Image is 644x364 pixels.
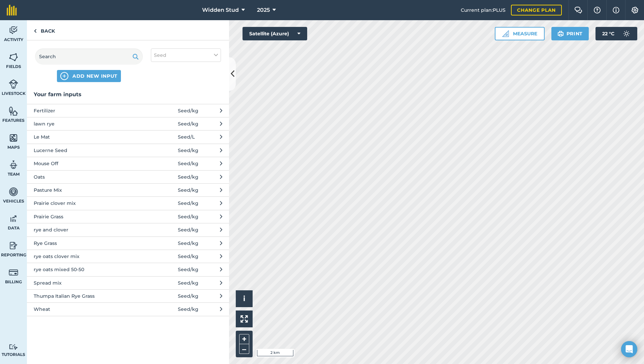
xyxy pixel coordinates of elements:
[593,7,601,13] img: A question mark icon
[551,27,589,40] button: Print
[27,157,229,170] button: Mouse Off Seed/kg
[34,253,144,260] span: rye oats clover mix
[34,173,144,181] span: Oats
[27,104,229,117] button: Fertilizer Seed/kg
[34,213,144,220] span: Prairie Grass
[9,160,18,170] img: svg+xml;base64,PD94bWwgdmVyc2lvbj0iMS4wIiBlbmNvZGluZz0idXRmLTgiPz4KPCEtLSBHZW5lcmF0b3I6IEFkb2JlIE...
[236,290,253,307] button: i
[9,241,18,251] img: svg+xml;base64,PD94bWwgdmVyc2lvbj0iMS4wIiBlbmNvZGluZz0idXRmLTgiPz4KPCEtLSBHZW5lcmF0b3I6IEFkb2JlIE...
[154,51,166,59] span: Seed
[27,196,229,210] button: Prairie clover mix Seed/kg
[495,27,545,40] button: Measure
[178,147,198,154] span: Seed / kg
[178,240,198,247] span: Seed / kg
[34,305,144,313] span: Wheat
[27,210,229,223] button: Prairie Grass Seed/kg
[613,6,619,14] img: svg+xml;base64,PHN2ZyB4bWxucz0iaHR0cDovL3d3dy53My5vcmcvMjAwMC9zdmciIHdpZHRoPSIxNyIgaGVpZ2h0PSIxNy...
[34,107,144,114] span: Fertilizer
[178,107,198,114] span: Seed / kg
[595,27,637,40] button: 22 °C
[9,79,18,89] img: svg+xml;base64,PD94bWwgdmVyc2lvbj0iMS4wIiBlbmNvZGluZz0idXRmLTgiPz4KPCEtLSBHZW5lcmF0b3I6IEFkb2JlIE...
[27,144,229,157] button: Lucerne Seed Seed/kg
[178,173,198,181] span: Seed / kg
[27,302,229,316] button: Wheat Seed/kg
[27,130,229,143] button: Le Mat Seed/L
[178,199,198,207] span: Seed / kg
[57,70,121,82] button: ADD NEW INPUT
[9,25,18,35] img: svg+xml;base64,PD94bWwgdmVyc2lvbj0iMS4wIiBlbmNvZGluZz0idXRmLTgiPz4KPCEtLSBHZW5lcmF0b3I6IEFkb2JlIE...
[461,6,506,14] span: Current plan : PLUS
[34,199,144,207] span: Prairie clover mix
[35,48,143,65] input: Search
[72,73,118,79] span: ADD NEW INPUT
[620,27,633,40] img: svg+xml;base64,PD94bWwgdmVyc2lvbj0iMS4wIiBlbmNvZGluZz0idXRmLTgiPz4KPCEtLSBHZW5lcmF0b3I6IEFkb2JlIE...
[27,183,229,196] button: Pasture Mix Seed/kg
[621,341,637,357] div: Open Intercom Messenger
[34,240,144,247] span: Rye Grass
[34,226,144,233] span: rye and clover
[27,90,229,99] h3: Your farm inputs
[34,133,144,141] span: Le Mat
[34,160,144,167] span: Mouse Off
[132,52,139,61] img: svg+xml;base64,PHN2ZyB4bWxucz0iaHR0cDovL3d3dy53My5vcmcvMjAwMC9zdmciIHdpZHRoPSIxOSIgaGVpZ2h0PSIyNC...
[27,223,229,236] button: rye and clover Seed/kg
[9,267,18,278] img: svg+xml;base64,PD94bWwgdmVyc2lvbj0iMS4wIiBlbmNvZGluZz0idXRmLTgiPz4KPCEtLSBHZW5lcmF0b3I6IEFkb2JlIE...
[9,214,18,224] img: svg+xml;base64,PD94bWwgdmVyc2lvbj0iMS4wIiBlbmNvZGluZz0idXRmLTgiPz4KPCEtLSBHZW5lcmF0b3I6IEFkb2JlIE...
[34,147,144,154] span: Lucerne Seed
[178,266,198,273] span: Seed / kg
[602,27,614,40] span: 22 ° C
[7,5,17,15] img: fieldmargin Logo
[240,315,248,323] img: Four arrows, one pointing top left, one top right, one bottom right and the last bottom left
[243,27,307,40] button: Satellite (Azure)
[9,187,18,197] img: svg+xml;base64,PD94bWwgdmVyc2lvbj0iMS4wIiBlbmNvZGluZz0idXRmLTgiPz4KPCEtLSBHZW5lcmF0b3I6IEFkb2JlIE...
[631,7,639,13] img: A cog icon
[178,133,195,141] span: Seed / L
[574,7,582,13] img: Two speech bubbles overlapping with the left bubble in the forefront
[34,279,144,287] span: Spread mix
[243,294,245,303] span: i
[502,30,509,37] img: Ruler icon
[557,30,564,38] img: svg+xml;base64,PHN2ZyB4bWxucz0iaHR0cDovL3d3dy53My5vcmcvMjAwMC9zdmciIHdpZHRoPSIxOSIgaGVpZ2h0PSIyNC...
[257,6,270,14] span: 2025
[34,292,144,300] span: Thumpa Italian Rye Grass
[178,253,198,260] span: Seed / kg
[34,27,37,35] img: svg+xml;base64,PHN2ZyB4bWxucz0iaHR0cDovL3d3dy53My5vcmcvMjAwMC9zdmciIHdpZHRoPSI5IiBoZWlnaHQ9IjI0Ii...
[27,20,62,40] a: Back
[239,334,249,344] button: +
[178,160,198,167] span: Seed / kg
[178,292,198,300] span: Seed / kg
[178,120,198,128] span: Seed / kg
[34,186,144,194] span: Pasture Mix
[178,226,198,233] span: Seed / kg
[34,120,144,128] span: lawn rye
[27,236,229,250] button: Rye Grass Seed/kg
[151,48,221,62] button: Seed
[239,344,249,354] button: –
[27,289,229,302] button: Thumpa Italian Rye Grass Seed/kg
[178,186,198,194] span: Seed / kg
[27,276,229,289] button: Spread mix Seed/kg
[60,72,68,80] img: svg+xml;base64,PHN2ZyB4bWxucz0iaHR0cDovL3d3dy53My5vcmcvMjAwMC9zdmciIHdpZHRoPSIxNCIgaGVpZ2h0PSIyNC...
[511,5,562,15] a: Change plan
[178,305,198,313] span: Seed / kg
[9,344,18,350] img: svg+xml;base64,PD94bWwgdmVyc2lvbj0iMS4wIiBlbmNvZGluZz0idXRmLTgiPz4KPCEtLSBHZW5lcmF0b3I6IEFkb2JlIE...
[27,250,229,263] button: rye oats clover mix Seed/kg
[202,6,239,14] span: Widden Stud
[27,263,229,276] button: rye oats mixed 50-50 Seed/kg
[34,266,144,273] span: rye oats mixed 50-50
[27,170,229,183] button: Oats Seed/kg
[27,117,229,130] button: lawn rye Seed/kg
[9,52,18,62] img: svg+xml;base64,PHN2ZyB4bWxucz0iaHR0cDovL3d3dy53My5vcmcvMjAwMC9zdmciIHdpZHRoPSI1NiIgaGVpZ2h0PSI2MC...
[9,106,18,116] img: svg+xml;base64,PHN2ZyB4bWxucz0iaHR0cDovL3d3dy53My5vcmcvMjAwMC9zdmciIHdpZHRoPSI1NiIgaGVpZ2h0PSI2MC...
[178,213,198,220] span: Seed / kg
[178,279,198,287] span: Seed / kg
[9,133,18,143] img: svg+xml;base64,PHN2ZyB4bWxucz0iaHR0cDovL3d3dy53My5vcmcvMjAwMC9zdmciIHdpZHRoPSI1NiIgaGVpZ2h0PSI2MC...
